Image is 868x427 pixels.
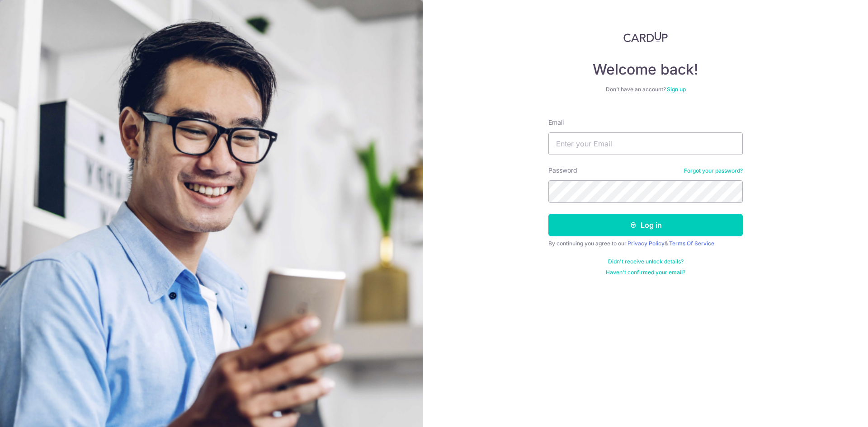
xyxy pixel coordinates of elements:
[548,166,577,175] label: Password
[548,61,743,79] h4: Welcome back!
[684,167,743,174] a: Forgot your password?
[606,269,685,276] a: Haven't confirmed your email?
[627,240,665,247] a: Privacy Policy
[608,258,684,265] a: Didn't receive unlock details?
[548,86,743,93] div: Don’t have an account?
[548,214,743,236] button: Log in
[548,240,743,247] div: By continuing you agree to our &
[548,118,564,127] label: Email
[623,32,668,42] img: CardUp Logo
[667,86,686,93] a: Sign up
[548,132,743,155] input: Enter your Email
[669,240,714,247] a: Terms Of Service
